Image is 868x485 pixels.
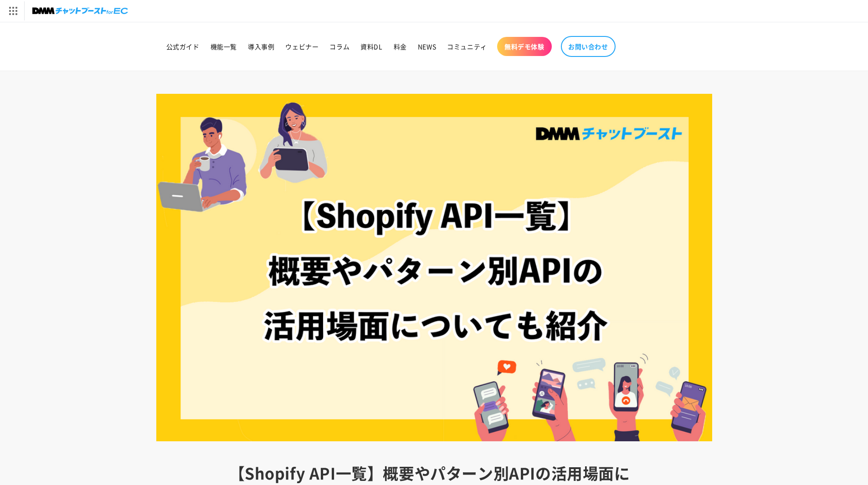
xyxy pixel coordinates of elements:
span: 資料DL [360,42,382,51]
span: NEWS [418,42,436,51]
span: 導入事例 [248,42,274,51]
a: お問い合わせ [561,36,616,57]
span: ウェビナー [285,42,318,51]
a: コミュニティ [442,37,493,56]
span: 公式ガイド [166,42,200,51]
span: お問い合わせ [568,42,608,51]
a: コラム [324,37,355,56]
span: コラム [329,42,349,51]
span: 機能一覧 [211,42,237,51]
a: 導入事例 [242,37,280,56]
a: 無料デモ体験 [497,37,552,56]
a: 料金 [388,37,412,56]
span: 無料デモ体験 [504,42,544,51]
a: ウェビナー [280,37,324,56]
a: 機能一覧 [205,37,242,56]
span: 料金 [394,42,407,51]
img: サービス [1,1,24,20]
a: 資料DL [355,37,388,56]
img: 【Shopify API一覧】概要やパターン別APIの活用場面についても紹介 [156,94,712,441]
a: 公式ガイド [161,37,205,56]
img: チャットブーストforEC [32,5,128,17]
a: NEWS [412,37,442,56]
span: コミュニティ [447,42,487,51]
